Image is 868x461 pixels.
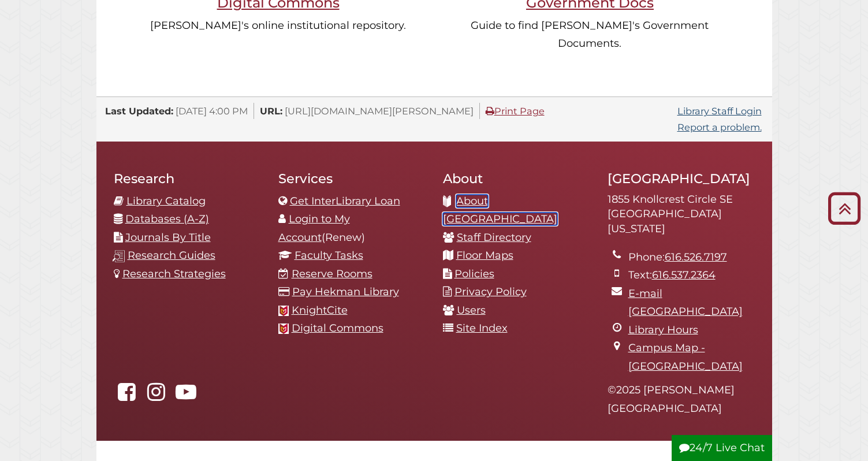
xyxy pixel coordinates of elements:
p: Guide to find [PERSON_NAME]'s Government Documents. [452,17,729,53]
p: © 2025 [PERSON_NAME][GEOGRAPHIC_DATA] [608,381,755,418]
a: Back to Top [824,199,865,218]
a: Hekman Library on Facebook [114,389,140,402]
a: KnightCite [292,304,348,317]
a: Library Catalog [126,195,206,207]
a: hekmanlibrary on Instagram [143,389,170,402]
img: Calvin favicon logo [278,324,289,334]
h2: [GEOGRAPHIC_DATA] [608,170,755,187]
span: [DATE] 4:00 PM [176,105,248,117]
h2: Services [278,170,426,187]
a: Research Guides [128,249,215,262]
a: Journals By Title [125,231,211,244]
a: Floor Maps [456,249,513,262]
a: Site Index [456,322,508,334]
h2: About [443,170,590,187]
i: Print Page [486,106,494,116]
a: Get InterLibrary Loan [290,195,400,207]
span: Last Updated: [105,105,173,117]
a: Privacy Policy [455,285,527,298]
a: Hekman Library on YouTube [173,389,199,402]
a: Report a problem. [677,121,762,133]
a: Faculty Tasks [295,249,363,262]
a: 616.537.2364 [652,269,716,281]
h2: Research [114,170,261,187]
a: Databases (A-Z) [125,213,209,225]
span: URL: [260,105,282,117]
a: Staff Directory [457,231,531,244]
li: (Renew) [278,210,426,247]
a: Reserve Rooms [292,267,372,280]
li: Text: [628,266,755,285]
address: 1855 Knollcrest Circle SE [GEOGRAPHIC_DATA][US_STATE] [608,192,755,237]
a: Research Strategies [122,267,226,280]
a: E-mail [GEOGRAPHIC_DATA] [628,287,743,318]
img: research-guides-icon-white_37x37.png [113,250,125,262]
img: Calvin favicon logo [278,306,289,316]
a: Campus Map - [GEOGRAPHIC_DATA] [628,341,743,373]
li: Phone: [628,248,755,267]
a: Digital Commons [292,322,383,334]
a: Users [457,304,486,317]
a: Policies [455,267,494,280]
p: [PERSON_NAME]'s online institutional repository. [140,17,417,35]
a: 616.526.7197 [665,251,727,263]
span: [URL][DOMAIN_NAME][PERSON_NAME] [285,105,474,117]
a: Library Staff Login [677,105,762,117]
a: Print Page [486,105,545,117]
a: Pay Hekman Library [292,285,399,298]
a: Login to My Account [278,213,350,244]
a: Library Hours [628,324,698,336]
